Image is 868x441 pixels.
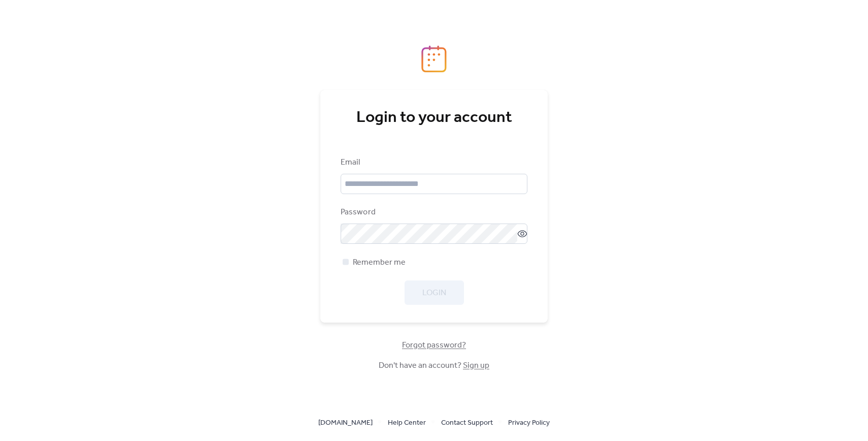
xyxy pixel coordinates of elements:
a: Privacy Policy [508,416,550,429]
span: Don't have an account? [379,360,489,372]
span: Contact Support [441,417,493,429]
span: Remember me [353,257,406,269]
img: logo [421,45,447,73]
a: [DOMAIN_NAME] [318,416,373,429]
a: Sign up [463,358,489,373]
span: Help Center [388,417,426,429]
span: Privacy Policy [508,417,550,429]
div: Password [341,206,525,218]
div: Email [341,156,525,169]
a: Forgot password? [402,342,466,348]
a: Help Center [388,416,426,429]
div: Login to your account [341,108,527,128]
a: Contact Support [441,416,493,429]
span: Forgot password? [402,339,466,352]
span: [DOMAIN_NAME] [318,417,373,429]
